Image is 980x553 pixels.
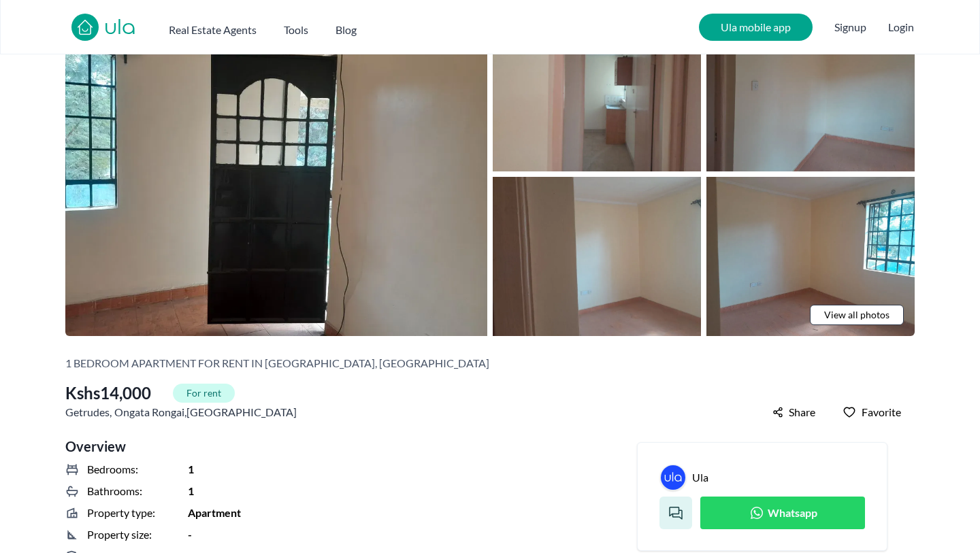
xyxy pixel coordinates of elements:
[493,12,701,171] img: 1 bedroom Apartment for rent in Ongata Rongai - Kshs 14,000/mo - Getrudes, Ongata Rongai, Kenya, ...
[65,437,577,456] h2: Overview
[169,16,257,38] button: Real Estate Agents
[493,177,701,336] img: 1 bedroom Apartment for rent in Ongata Rongai - Kshs 14,000/mo - Getrudes, Ongata Rongai, Kenya, ...
[692,469,708,486] a: Ula
[87,526,152,543] span: Property size:
[87,461,138,477] span: Bedrooms:
[810,305,904,325] a: View all photos
[87,483,142,499] span: Bathrooms:
[65,12,487,336] img: 1 bedroom Apartment for rent in Ongata Rongai - Kshs 14,000/mo - Getrudes, Ongata Rongai, Kenya, ...
[661,465,685,490] img: Ula
[65,355,489,371] h2: 1 bedroom Apartment for rent in [GEOGRAPHIC_DATA], [GEOGRAPHIC_DATA]
[87,505,155,521] span: Property type:
[700,497,865,529] a: Whatsapp
[173,384,235,403] span: For rent
[188,483,194,499] span: 1
[862,404,901,420] span: Favorite
[284,16,308,38] button: Tools
[65,404,297,420] span: Getrudes , , [GEOGRAPHIC_DATA]
[169,16,384,38] nav: Main
[660,465,686,490] a: Ula
[834,14,866,41] span: Signup
[65,382,151,404] span: Kshs 14,000
[824,308,889,322] span: View all photos
[699,14,813,41] a: Ula mobile app
[188,505,241,521] span: Apartment
[188,461,194,477] span: 1
[789,404,815,420] span: Share
[768,505,817,521] span: Whatsapp
[284,22,308,38] h2: Tools
[188,526,192,543] span: -
[336,22,357,38] h2: Blog
[706,12,915,171] img: 1 bedroom Apartment for rent in Ongata Rongai - Kshs 14,000/mo - Getrudes, Ongata Rongai, Kenya, ...
[104,16,136,41] a: ula
[114,404,184,420] a: Ongata Rongai
[706,177,915,336] img: 1 bedroom Apartment for rent in Ongata Rongai - Kshs 14,000/mo - Getrudes, Ongata Rongai, Kenya, ...
[888,19,914,35] button: Login
[336,16,357,38] a: Blog
[169,22,257,38] h2: Real Estate Agents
